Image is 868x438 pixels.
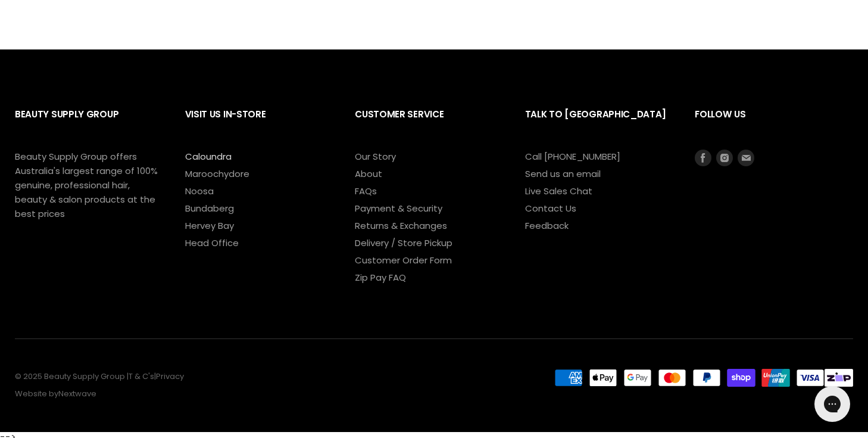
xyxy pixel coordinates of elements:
[185,202,234,215] a: Bundaberg
[15,100,161,149] h2: Beauty Supply Group
[58,388,96,399] a: Nextwave
[129,371,154,382] a: T & C's
[525,202,576,215] a: Contact Us
[185,167,249,180] a: Maroochydore
[355,150,396,163] a: Our Story
[355,167,382,180] a: About
[525,100,672,149] h2: Talk to [GEOGRAPHIC_DATA]
[185,237,239,249] a: Head Office
[15,150,158,221] p: Beauty Supply Group offers Australia's largest range of 100% genuine, professional hair, beauty &...
[185,150,232,163] a: Caloundra
[355,185,377,197] a: FAQs
[185,100,332,149] h2: Visit Us In-Store
[695,100,853,149] h2: Follow us
[355,202,442,215] a: Payment & Security
[525,150,620,163] a: Call [PHONE_NUMBER]
[525,167,601,180] a: Send us an email
[808,382,856,426] iframe: Gorgias live chat messenger
[355,271,406,284] a: Zip Pay FAQ
[15,372,510,399] p: © 2025 Beauty Supply Group | | Website by
[185,219,234,232] a: Hervey Bay
[825,369,853,387] img: footer-tile-new.png
[525,185,592,197] a: Live Sales Chat
[355,100,501,149] h2: Customer Service
[355,219,447,232] a: Returns & Exchanges
[156,371,184,382] a: Privacy
[185,185,214,197] a: Noosa
[525,219,569,232] a: Feedback
[355,254,452,266] a: Customer Order Form
[355,237,452,249] a: Delivery / Store Pickup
